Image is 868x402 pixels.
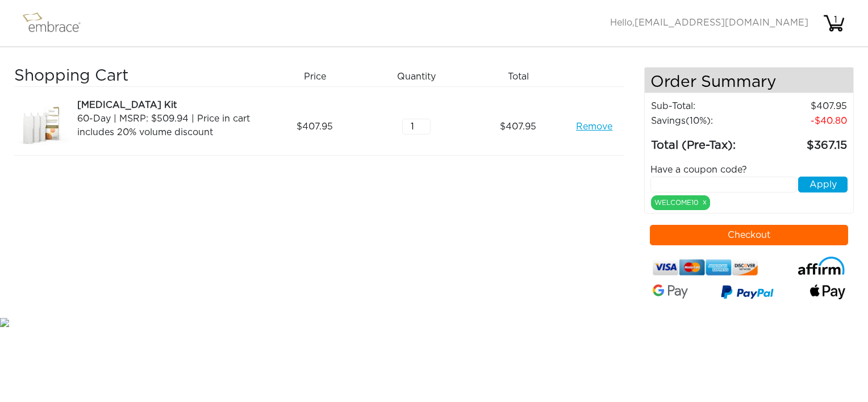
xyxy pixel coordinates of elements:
[653,284,688,299] img: Google-Pay-Logo.svg
[14,67,260,86] h3: Shopping Cart
[686,116,711,125] span: (10%)
[823,12,845,35] img: cart
[721,282,774,304] img: paypal-v3.png
[759,99,848,114] td: 407.95
[500,120,536,133] span: 407.95
[20,9,94,37] img: logo.png
[651,195,710,210] div: WELCOME10
[635,18,808,27] span: [EMAIL_ADDRESS][DOMAIN_NAME]
[650,225,849,245] button: Checkout
[798,257,845,275] img: affirm-logo.svg
[759,114,848,128] td: 40.80
[703,197,707,207] a: x
[14,98,71,155] img: a09f5d18-8da6-11e7-9c79-02e45ca4b85b.jpeg
[653,257,758,278] img: credit-cards.png
[610,18,808,27] span: Hello,
[823,18,845,27] a: 1
[77,112,260,139] div: 60-Day | MSRP: $509.94 | Price in cart includes 20% volume discount
[759,128,848,154] td: 367.15
[268,67,370,86] div: Price
[645,68,854,93] h4: Order Summary
[397,70,436,83] span: Quantity
[810,284,845,299] img: fullApplePay.png
[650,99,759,114] td: Sub-Total:
[77,98,260,112] div: [MEDICAL_DATA] Kit
[650,128,759,154] td: Total (Pre-Tax):
[297,120,333,133] span: 407.95
[650,114,759,128] td: Savings :
[824,13,847,27] div: 1
[642,163,857,177] div: Have a coupon code?
[576,120,612,133] a: Remove
[798,177,848,192] button: Apply
[471,67,573,86] div: Total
